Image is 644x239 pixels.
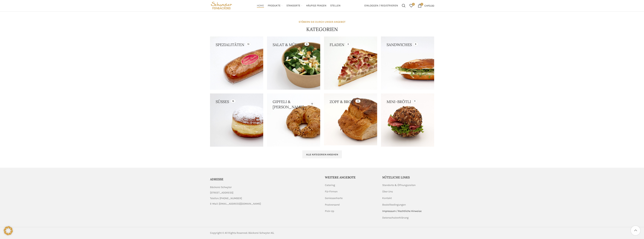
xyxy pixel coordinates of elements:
[364,4,398,7] span: Einloggen / Registrieren
[325,175,377,179] h5: Weitere Angebote
[210,202,319,206] a: List item link
[382,209,422,213] a: Impressum / Rechtliche Hinweise
[420,3,423,6] span: 0
[407,2,415,9] div: Meine Wunschliste
[412,3,415,6] span: 0
[210,191,233,195] span: [STREET_ADDRESS]
[306,26,338,33] h4: KATEGORIEN
[306,2,326,9] a: Häufige Fragen
[210,196,319,200] a: List item link
[382,203,406,207] a: Bestellbedingungen
[325,203,340,207] a: Postversand
[382,190,393,193] a: Über Uns
[268,2,283,9] a: Produkte
[306,153,338,156] span: Alle Kategorien ansehen
[286,2,302,9] a: Standorte
[330,2,341,9] a: Stellen
[257,2,264,9] a: Home
[424,4,429,7] span: CHF
[210,4,233,7] a: Site logo
[235,2,362,9] div: Main navigation
[325,209,335,213] a: Pick-Up
[299,20,345,24] div: STÖBERN SIE DURCH UNSER ANGEBOT
[424,4,434,7] bdi: 0.00
[382,183,416,187] a: Standorte & Öffnungszeiten
[631,226,640,235] a: Scroll to top button
[416,2,436,9] a: 0 CHF0.00
[268,4,281,8] span: Produkte
[306,4,326,8] span: Häufige Fragen
[407,2,415,9] a: 0
[382,175,434,179] h5: Nützliche Links
[325,190,338,193] a: Für Firmen
[257,4,264,8] span: Home
[302,150,342,158] a: Alle Kategorien ansehen
[400,2,407,9] a: Suchen
[210,185,232,189] span: Bäckerei Schwyter
[382,196,392,200] a: Kontakt
[330,4,341,8] span: Stellen
[286,4,300,8] span: Standorte
[325,183,335,187] a: Catering
[210,231,320,235] div: Copyright © All Rights Reserved. Bäckerei Schwyter AG.
[210,177,223,181] span: ADRESSE
[325,196,343,200] a: Geniesserkarte
[382,216,409,220] a: Datenschutzerklärung
[363,2,400,9] a: Einloggen / Registrieren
